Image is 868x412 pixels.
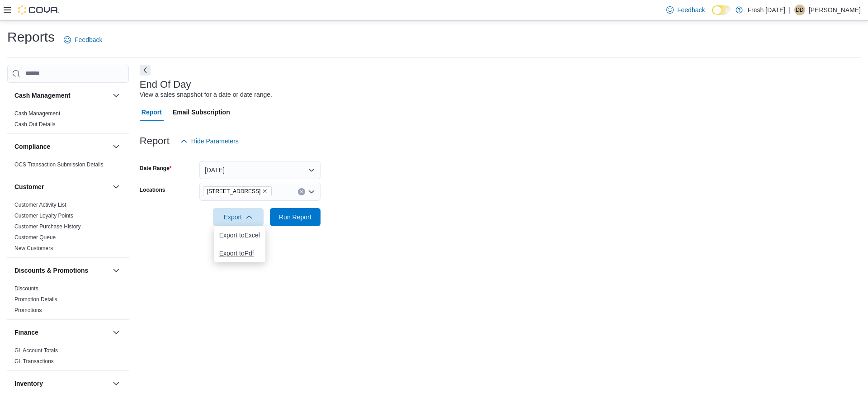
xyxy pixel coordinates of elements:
[173,103,230,121] span: Email Subscription
[794,5,805,15] div: Danielle DeSouza
[14,110,60,117] span: Cash Management
[14,121,56,128] a: Cash Out Details
[14,266,109,275] button: Discounts & Promotions
[18,5,59,14] img: Cova
[177,132,242,150] button: Hide Parameters
[14,347,58,354] span: GL Account Totals
[14,234,56,241] span: Customer Queue
[14,182,44,191] h3: Customer
[7,345,129,370] div: Finance
[14,161,104,168] span: OCS Transaction Submission Details
[298,188,305,195] button: Clear input
[7,159,129,174] div: Compliance
[140,90,272,99] div: View a sales snapshot for a date or date range.
[14,223,81,230] span: Customer Purchase History
[14,296,57,303] a: Promotion Details
[14,121,56,128] span: Cash Out Details
[14,223,81,230] a: Customer Purchase History
[14,266,88,275] h3: Discounts & Promotions
[14,285,38,292] a: Discounts
[219,232,260,239] span: Export to Excel
[262,189,268,194] button: Remove 10915 NW 45 Hwy from selection in this group
[191,137,239,146] span: Hide Parameters
[14,358,54,365] a: GL Transactions
[14,358,54,365] span: GL Transactions
[7,108,129,133] div: Cash Management
[14,234,56,241] a: Customer Queue
[14,328,109,337] button: Finance
[7,199,129,257] div: Customer
[712,5,731,15] input: Dark Mode
[14,91,71,100] h3: Cash Management
[111,265,122,276] button: Discounts & Promotions
[7,28,55,46] h1: Reports
[142,103,162,121] span: Report
[213,208,264,226] button: Export
[14,379,43,388] h3: Inventory
[219,250,260,257] span: Export to Pdf
[14,202,66,208] a: Customer Activity List
[14,91,109,100] button: Cash Management
[14,245,53,252] span: New Customers
[14,142,50,151] h3: Compliance
[677,5,705,14] span: Feedback
[14,212,73,219] span: Customer Loyalty Points
[203,186,272,196] span: 10915 NW 45 Hwy
[14,182,109,191] button: Customer
[14,110,60,117] a: Cash Management
[140,136,170,147] h3: Report
[214,226,265,244] button: Export toExcel
[14,245,53,251] a: New Customers
[14,201,66,208] span: Customer Activity List
[60,31,106,49] a: Feedback
[214,244,265,262] button: Export toPdf
[663,1,708,19] a: Feedback
[111,327,122,338] button: Finance
[140,165,172,172] label: Date Range
[14,285,38,292] span: Discounts
[111,378,122,389] button: Inventory
[14,328,38,337] h3: Finance
[140,186,165,194] label: Locations
[270,208,321,226] button: Run Report
[809,5,861,15] p: [PERSON_NAME]
[14,161,104,168] a: OCS Transaction Submission Details
[111,141,122,152] button: Compliance
[111,90,122,101] button: Cash Management
[7,283,129,319] div: Discounts & Promotions
[796,5,803,15] span: DD
[140,79,191,90] h3: End Of Day
[111,181,122,192] button: Customer
[14,213,73,219] a: Customer Loyalty Points
[75,35,102,44] span: Feedback
[789,5,791,15] p: |
[14,296,57,303] span: Promotion Details
[140,65,151,76] button: Next
[308,188,315,195] button: Open list of options
[14,347,58,354] a: GL Account Totals
[207,187,261,196] span: [STREET_ADDRESS]
[747,5,785,15] p: Fresh [DATE]
[218,208,258,226] span: Export
[14,379,109,388] button: Inventory
[279,213,311,222] span: Run Report
[199,161,321,179] button: [DATE]
[14,307,42,314] span: Promotions
[14,142,109,151] button: Compliance
[14,307,42,313] a: Promotions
